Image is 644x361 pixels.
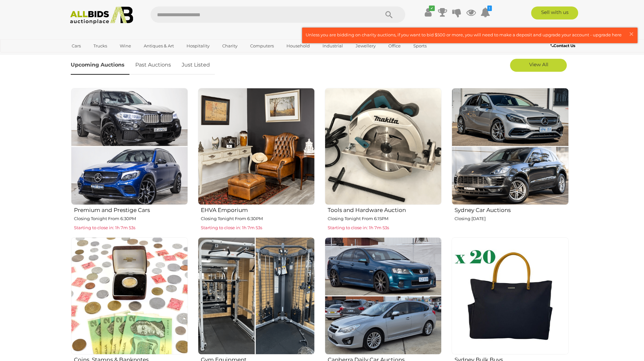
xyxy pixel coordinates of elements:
[89,41,111,51] a: Trucks
[455,215,568,222] p: Closing [DATE]
[628,28,634,40] span: ×
[198,88,315,232] a: EHVA Emporium Closing Tonight From 6:30PM Starting to close in: 1h 7m 53s
[246,41,278,51] a: Computers
[510,59,567,72] a: View All
[429,6,435,11] i: ✔
[198,237,315,354] img: Gym Equipment
[351,41,380,51] a: Jewellery
[324,88,442,232] a: Tools and Hardware Auction Closing Tonight From 6:15PM Starting to close in: 1h 7m 53s
[328,215,442,222] p: Closing Tonight From 6:15PM
[452,88,568,205] img: Sydney Car Auctions
[325,88,442,205] img: Tools and Hardware Auction
[409,41,431,51] a: Sports
[71,56,129,75] a: Upcoming Auctions
[318,41,347,51] a: Industrial
[325,237,442,354] img: Canberra Daily Car Auctions
[328,225,389,230] span: Starting to close in: 1h 7m 53s
[455,205,568,213] h2: Sydney Car Auctions
[487,6,492,11] i: 1
[452,237,568,354] img: Sydney Bulk Buys
[182,41,214,51] a: Hospitality
[423,6,433,18] a: ✔
[140,41,178,51] a: Antiques & Art
[74,215,188,222] p: Closing Tonight From 6:30PM
[218,41,242,51] a: Charity
[67,51,122,62] a: [GEOGRAPHIC_DATA]
[282,41,314,51] a: Household
[550,43,575,48] b: Contact Us
[328,205,442,213] h2: Tools and Hardware Auction
[130,56,176,75] a: Past Auctions
[201,225,262,230] span: Starting to close in: 1h 7m 53s
[74,225,135,230] span: Starting to close in: 1h 7m 53s
[201,215,315,222] p: Closing Tonight From 6:30PM
[198,88,315,205] img: EHVA Emporium
[529,61,548,68] span: View All
[67,41,85,51] a: Cars
[71,88,188,205] img: Premium and Prestige Cars
[201,205,315,213] h2: EHVA Emporium
[71,88,188,232] a: Premium and Prestige Cars Closing Tonight From 6:30PM Starting to close in: 1h 7m 53s
[531,6,578,19] a: Sell with us
[67,6,137,24] img: Allbids.com.au
[71,237,188,354] img: Coins, Stamps & Banknotes
[550,42,577,49] a: Contact Us
[384,41,405,51] a: Office
[451,88,568,232] a: Sydney Car Auctions Closing [DATE]
[74,205,188,213] h2: Premium and Prestige Cars
[177,56,215,75] a: Just Listed
[480,6,490,18] a: 1
[115,41,135,51] a: Wine
[373,6,405,23] button: Search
